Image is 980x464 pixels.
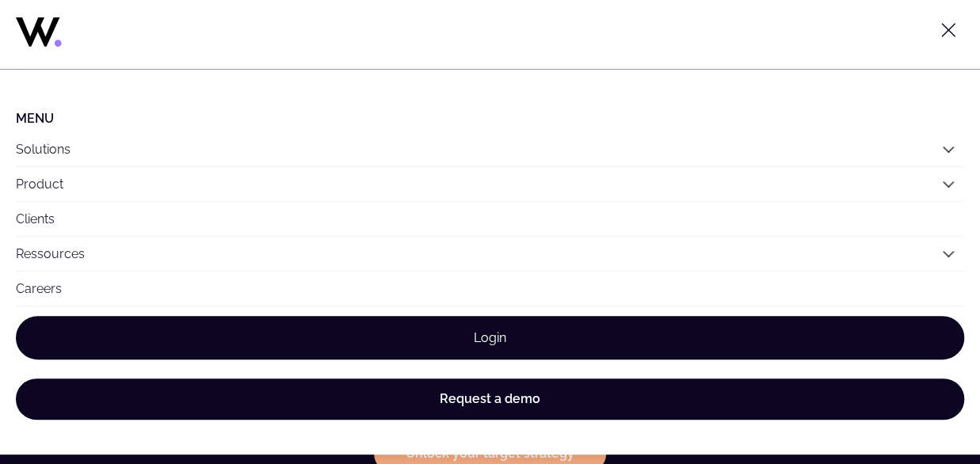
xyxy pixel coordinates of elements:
[16,246,85,261] a: Ressources
[16,202,964,236] a: Clients
[932,14,964,46] button: Toggle menu
[16,111,964,126] li: Menu
[16,378,964,420] a: Request a demo
[406,447,574,460] strong: Unlock your target strategy
[16,272,964,306] a: Careers
[16,177,63,192] a: Product
[16,167,964,201] button: Product
[875,359,958,442] iframe: Chatbot
[16,237,964,271] button: Ressources
[16,132,964,166] button: Solutions
[16,316,964,359] a: Login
